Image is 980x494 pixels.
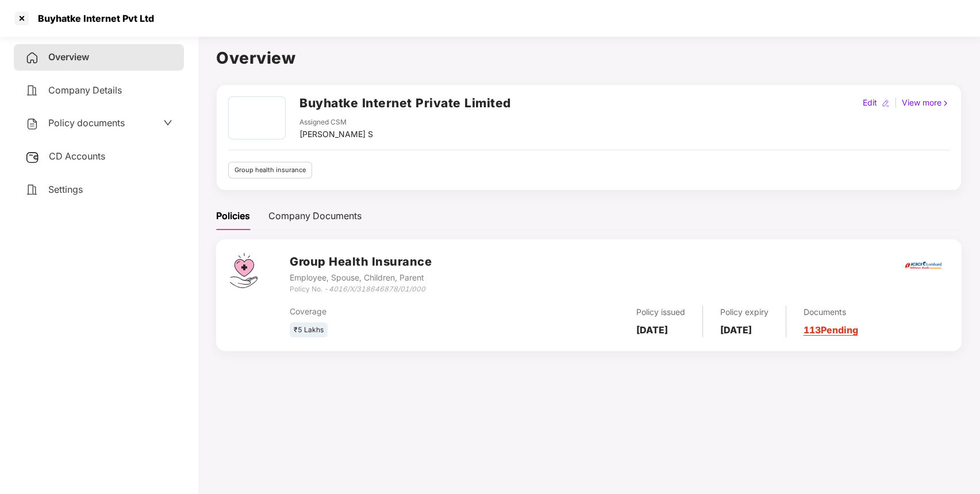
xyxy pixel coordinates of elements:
span: Overview [48,51,89,63]
img: svg+xml;base64,PHN2ZyB4bWxucz0iaHR0cDovL3d3dy53My5vcmcvMjAwMC9zdmciIHdpZHRoPSIyNCIgaGVpZ2h0PSIyNC... [25,51,39,65]
h3: Group Health Insurance [290,253,432,271]
div: Policy No. - [290,284,432,295]
div: Policy issued [636,306,685,318]
img: svg+xml;base64,PHN2ZyB3aWR0aD0iMjUiIGhlaWdodD0iMjQiIHZpZXdCb3g9IjAgMCAyNSAyNCIgZmlsbD0ibm9uZSIgeG... [25,150,40,164]
div: [PERSON_NAME] S [299,128,373,141]
span: Policy documents [48,117,125,129]
img: editIcon [882,99,890,107]
img: svg+xml;base64,PHN2ZyB4bWxucz0iaHR0cDovL3d3dy53My5vcmcvMjAwMC9zdmciIHdpZHRoPSIyNCIgaGVpZ2h0PSIyNC... [25,117,39,131]
img: rightIcon [941,99,950,107]
b: [DATE] [720,324,752,336]
img: svg+xml;base64,PHN2ZyB4bWxucz0iaHR0cDovL3d3dy53My5vcmcvMjAwMC9zdmciIHdpZHRoPSIyNCIgaGVpZ2h0PSIyNC... [25,84,39,98]
div: Group health insurance [228,162,312,178]
h1: Overview [216,45,962,71]
div: Assigned CSM [299,117,373,128]
span: Settings [48,184,83,195]
div: Edit [860,96,879,109]
img: icici.png [902,258,944,273]
div: ₹5 Lakhs [290,322,328,338]
div: Coverage [290,305,509,318]
div: View more [900,96,952,109]
div: Policy expiry [720,306,768,318]
div: Employee, Spouse, Children, Parent [290,271,432,284]
div: Buyhatke Internet Pvt Ltd [31,13,154,24]
i: 4016/X/318646878/01/000 [329,285,425,293]
span: Company Details [48,84,122,96]
div: | [892,96,900,109]
div: Policies [216,209,250,223]
img: svg+xml;base64,PHN2ZyB4bWxucz0iaHR0cDovL3d3dy53My5vcmcvMjAwMC9zdmciIHdpZHRoPSI0Ny43MTQiIGhlaWdodD... [230,253,258,288]
h2: Buyhatke Internet Private Limited [299,94,511,112]
span: CD Accounts [49,150,105,162]
a: 113 Pending [804,324,858,336]
b: [DATE] [636,324,668,336]
span: down [163,118,172,127]
div: Documents [804,306,858,318]
div: Company Documents [268,209,362,223]
img: svg+xml;base64,PHN2ZyB4bWxucz0iaHR0cDovL3d3dy53My5vcmcvMjAwMC9zdmciIHdpZHRoPSIyNCIgaGVpZ2h0PSIyNC... [25,183,39,197]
